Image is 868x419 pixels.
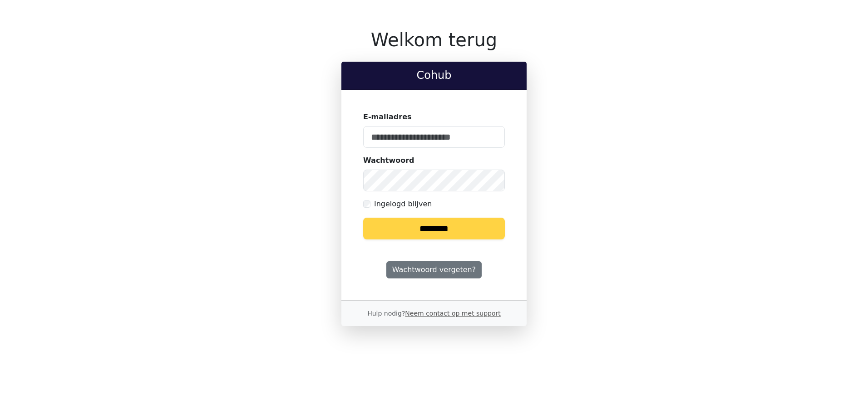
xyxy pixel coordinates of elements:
a: Wachtwoord vergeten? [386,261,482,278]
small: Hulp nodig? [367,310,501,317]
label: E-mailadres [363,112,412,122]
h2: Cohub [349,69,519,82]
a: Neem contact op met support [405,310,500,317]
h1: Welkom terug [341,29,527,51]
label: Wachtwoord [363,155,414,166]
label: Ingelogd blijven [374,199,432,209]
